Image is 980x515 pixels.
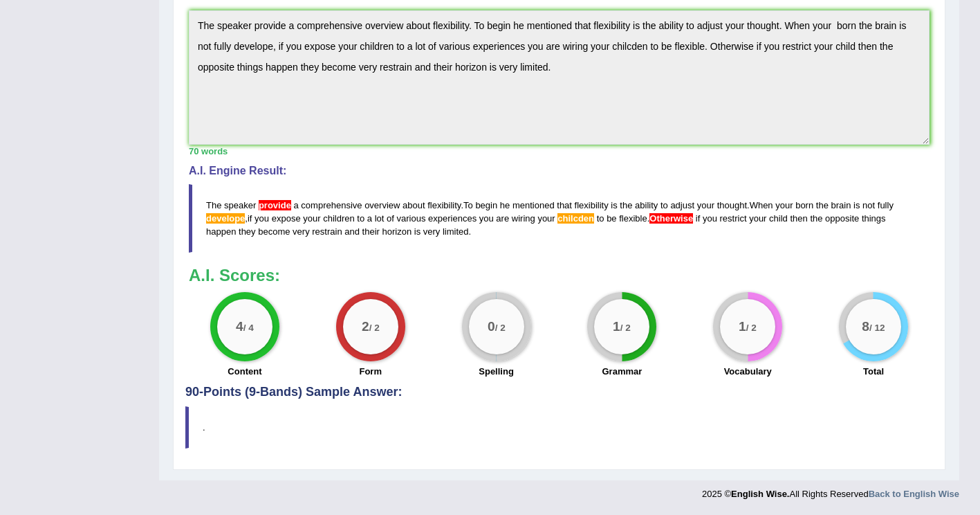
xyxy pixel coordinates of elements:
[853,200,860,210] span: is
[750,200,773,210] span: When
[869,489,959,499] a: Back to English Wise
[831,200,851,210] span: brain
[224,200,256,210] span: speaker
[607,213,616,224] span: be
[724,365,772,378] label: Vocabulary
[362,226,380,237] span: their
[403,200,425,210] span: about
[259,200,291,210] span: Possible agreement error - use third-person verb forms for singular and mass nouns. (did you mean...
[557,213,594,224] span: Possible spelling mistake found. (did you mean: children)
[575,200,609,210] span: flexibility
[731,489,789,499] strong: English Wise.
[362,319,369,334] big: 2
[793,200,796,210] span: Possible typo: you repeated a whitespace (did you mean: )
[344,226,360,237] span: and
[206,200,221,210] span: The
[359,365,382,378] label: Form
[862,200,875,210] span: not
[496,213,509,224] span: are
[189,266,280,284] b: A.I. Scores:
[739,319,746,334] big: 1
[557,200,572,210] span: that
[810,213,822,224] span: the
[185,406,933,449] blockquote: .
[816,200,829,210] span: the
[717,200,747,210] span: thought
[863,365,884,378] label: Total
[602,365,642,378] label: Grammar
[443,226,469,237] span: limited
[206,213,245,224] span: Possible spelling mistake found. (did you mean: developed)
[512,213,535,224] span: wiring
[512,200,555,210] span: mentioned
[620,323,631,333] small: / 2
[635,200,658,210] span: ability
[206,226,236,237] span: happen
[236,319,243,334] big: 4
[537,213,555,224] span: your
[660,200,668,210] span: to
[620,200,632,210] span: the
[670,200,694,210] span: adjust
[697,200,714,210] span: your
[613,319,620,334] big: 1
[375,213,385,224] span: lot
[301,200,362,210] span: comprehensive
[795,200,813,210] span: born
[702,480,959,500] div: 2025 © All Rights Reserved
[272,213,301,224] span: expose
[382,226,412,237] span: horizon
[862,319,869,334] big: 8
[746,323,757,333] small: / 2
[293,226,310,237] span: very
[463,200,473,210] span: To
[387,213,394,224] span: of
[619,213,647,224] span: flexible
[189,184,930,253] blockquote: . . , . .
[494,323,505,333] small: / 2
[649,213,693,224] span: A comma may be missing after the conjunctive/linking adverb ‘Otherwise’. (did you mean: Otherwise,)
[367,213,372,224] span: a
[749,213,766,224] span: your
[414,226,420,237] span: is
[869,323,885,333] small: / 12
[720,213,747,224] span: restrict
[255,213,269,224] span: you
[427,200,461,210] span: flexibility
[312,226,342,237] span: restrain
[189,145,930,158] div: 70 words
[775,200,793,210] span: your
[769,213,788,224] span: child
[369,323,380,333] small: / 2
[364,200,400,210] span: overview
[303,213,320,224] span: your
[611,200,617,210] span: is
[243,323,254,333] small: / 4
[239,226,256,237] span: they
[703,213,717,224] span: you
[862,213,886,224] span: things
[696,213,701,224] span: if
[248,213,252,224] span: if
[488,319,495,334] big: 0
[189,165,930,177] h4: A.I. Engine Result:
[479,365,514,378] label: Spelling
[428,213,477,224] span: experiences
[323,213,355,224] span: children
[228,365,261,378] label: Content
[878,200,894,210] span: fully
[396,213,425,224] span: various
[825,213,859,224] span: opposite
[500,200,510,210] span: he
[357,213,364,224] span: to
[479,213,494,224] span: you
[790,213,807,224] span: then
[294,200,299,210] span: a
[597,213,604,224] span: to
[258,226,290,237] span: become
[475,200,497,210] span: begin
[423,226,441,237] span: very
